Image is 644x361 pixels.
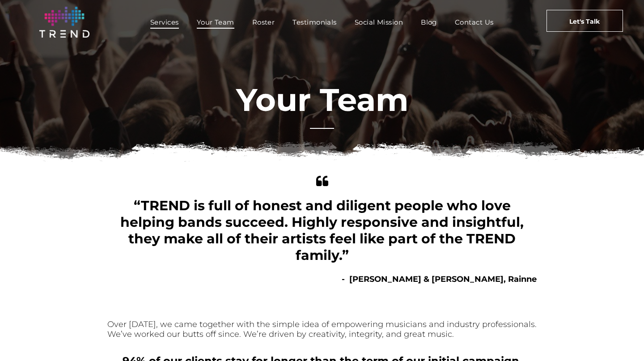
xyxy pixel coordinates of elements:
[150,16,179,29] span: Services
[243,16,284,29] a: Roster
[412,16,446,29] a: Blog
[346,16,412,29] a: Social Mission
[599,318,644,361] iframe: Chat Widget
[236,81,408,119] font: Your Team
[141,16,188,29] a: Services
[284,16,345,29] a: Testimonials
[342,274,537,284] b: - [PERSON_NAME] & [PERSON_NAME], Rainne
[547,10,623,32] a: Let's Talk
[120,197,524,263] span: “TREND is full of honest and diligent people who love helping bands succeed. Highly responsive an...
[39,7,89,38] img: logo
[569,10,600,33] span: Let's Talk
[188,16,243,29] a: Your Team
[446,16,503,29] a: Contact Us
[107,319,537,339] font: Over [DATE], we came together with the simple idea of empowering musicians and industry professio...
